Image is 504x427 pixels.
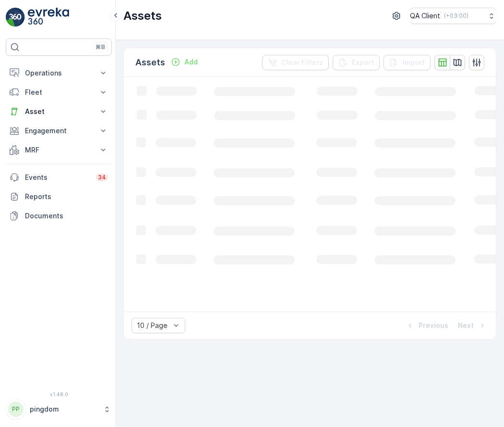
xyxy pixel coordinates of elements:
[135,56,165,69] p: Assets
[281,58,323,67] p: Clear Filters
[404,320,449,331] button: Previous
[410,11,440,21] p: QA Client
[6,83,112,102] button: Fleet
[6,121,112,140] button: Engagement
[25,68,93,78] p: Operations
[410,8,496,24] button: QA Client(+03:00)
[25,145,93,155] p: MRF
[6,102,112,121] button: Asset
[184,57,198,67] p: Add
[419,321,448,330] p: Previous
[6,399,112,419] button: PPpingdom
[6,206,112,226] a: Documents
[123,8,162,24] p: Assets
[6,391,112,397] span: v 1.48.0
[98,174,106,181] p: 34
[6,168,112,187] a: Events34
[458,321,474,330] p: Next
[8,402,24,417] div: PP
[96,43,105,51] p: ⌘B
[384,55,431,70] button: Import
[457,320,488,331] button: Next
[25,173,90,182] p: Events
[6,8,25,27] img: logo
[28,8,69,27] img: logo_light-DOdMpM7g.png
[25,192,108,201] p: Reports
[6,187,112,206] a: Reports
[25,88,93,97] p: Fleet
[262,55,329,70] button: Clear Filters
[6,140,112,160] button: MRF
[167,56,202,68] button: Add
[444,12,468,20] p: ( +03:00 )
[25,211,108,221] p: Documents
[403,58,425,67] p: Import
[333,55,380,70] button: Export
[25,107,93,116] p: Asset
[30,404,98,414] p: pingdom
[352,58,374,67] p: Export
[6,63,112,83] button: Operations
[25,126,93,136] p: Engagement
